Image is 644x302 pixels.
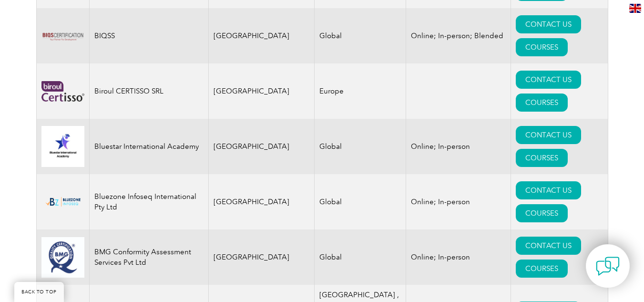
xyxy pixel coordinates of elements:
[14,282,64,302] a: BACK TO TOP
[516,126,581,144] a: CONTACT US
[315,63,406,119] td: Europe
[89,63,208,119] td: Biroul CERTISSO SRL
[516,71,581,89] a: CONTACT US
[208,229,315,285] td: [GEOGRAPHIC_DATA]
[315,229,406,285] td: Global
[89,8,208,63] td: BIQSS
[629,4,641,13] img: en
[516,260,568,278] a: COURSES
[596,254,620,278] img: contact-chat.png
[516,181,581,199] a: CONTACT US
[406,229,511,285] td: Online; In-person
[406,119,511,174] td: Online; In-person
[41,195,84,209] img: bf5d7865-000f-ed11-b83d-00224814fd52-logo.png
[315,8,406,63] td: Global
[89,229,208,285] td: BMG Conformity Assessment Services Pvt Ltd
[516,204,568,222] a: COURSES
[516,15,581,33] a: CONTACT US
[516,38,568,56] a: COURSES
[41,81,84,102] img: 48480d59-8fd2-ef11-a72f-002248108aed-logo.png
[41,14,84,57] img: 13dcf6a5-49c1-ed11-b597-0022481565fd-logo.png
[208,8,315,63] td: [GEOGRAPHIC_DATA]
[208,119,315,174] td: [GEOGRAPHIC_DATA]
[406,174,511,229] td: Online; In-person
[89,174,208,229] td: Bluezone Infoseq International Pty Ltd
[406,8,511,63] td: Online; In-person; Blended
[41,126,84,167] img: 0db89cae-16d3-ed11-a7c7-0022481565fd-logo.jpg
[516,237,581,255] a: CONTACT US
[315,174,406,229] td: Global
[208,63,315,119] td: [GEOGRAPHIC_DATA]
[41,237,84,278] img: 6d429293-486f-eb11-a812-002248153038-logo.jpg
[315,119,406,174] td: Global
[516,149,568,167] a: COURSES
[89,119,208,174] td: Bluestar International Academy
[208,174,315,229] td: [GEOGRAPHIC_DATA]
[516,94,568,112] a: COURSES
